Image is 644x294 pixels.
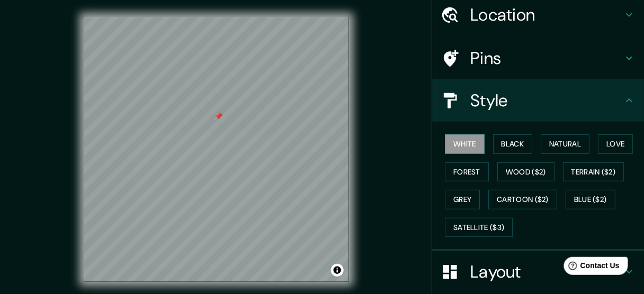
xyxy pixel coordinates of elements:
[470,4,623,25] h4: Location
[432,79,644,122] div: Style
[563,162,624,182] button: Terrain ($2)
[331,264,344,277] button: Toggle attribution
[541,134,589,154] button: Natural
[497,162,554,182] button: Wood ($2)
[488,190,557,209] button: Cartoon ($2)
[493,134,533,154] button: Black
[598,134,633,154] button: Love
[432,251,644,293] div: Layout
[84,17,349,282] canvas: Map
[445,134,485,154] button: White
[566,190,615,209] button: Blue ($2)
[445,162,489,182] button: Forest
[470,48,623,69] h4: Pins
[445,190,480,209] button: Grey
[470,90,623,111] h4: Style
[445,218,513,237] button: Satellite ($3)
[470,261,623,282] h4: Layout
[432,37,644,79] div: Pins
[550,253,632,282] iframe: Help widget launcher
